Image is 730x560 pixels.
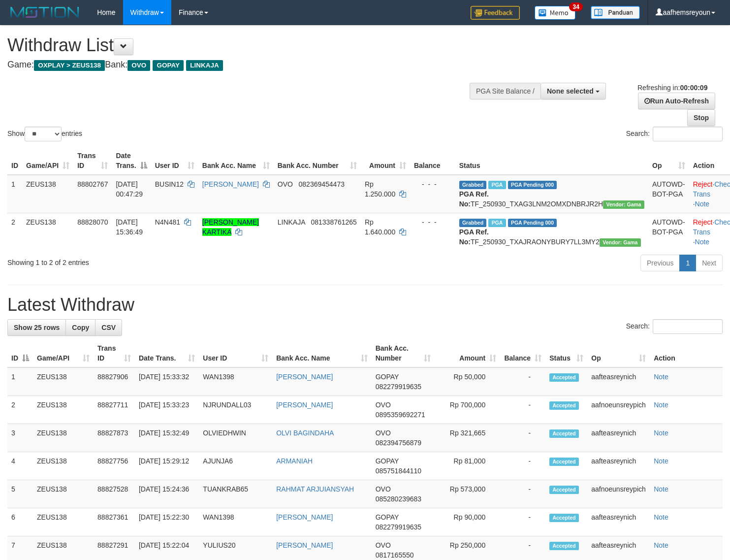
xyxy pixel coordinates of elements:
span: Accepted [549,429,579,438]
span: Accepted [549,514,579,522]
td: TF_250930_TXAJRAONYBURY7LL3MY2 [455,213,648,251]
td: ZEUS138 [33,480,94,508]
span: OVO [278,180,293,188]
th: Bank Acc. Name: activate to sort column ascending [272,339,371,367]
span: OXPLAY > ZEUS138 [34,60,105,71]
td: [DATE] 15:22:30 [135,508,199,536]
th: ID: activate to sort column descending [7,339,33,367]
span: Copy 085280239683 to clipboard [376,495,421,503]
td: AUTOWD-BOT-PGA [648,175,689,213]
td: Rp 573,000 [435,480,500,508]
label: Search: [626,127,723,141]
td: Rp 700,000 [435,396,500,424]
th: Action [650,339,723,367]
a: Previous [640,255,680,271]
a: Note [654,541,668,549]
h4: Game: Bank: [7,60,477,70]
td: 88827711 [94,396,135,424]
td: [DATE] 15:33:23 [135,396,199,424]
span: LINKAJA [278,218,305,226]
td: Rp 321,665 [435,424,500,452]
td: aafteasreynich [587,508,650,536]
a: Next [696,255,723,271]
a: [PERSON_NAME] [202,180,259,188]
span: PGA Pending [508,181,557,189]
div: - - - [414,179,451,189]
td: [DATE] 15:24:36 [135,480,199,508]
a: 1 [679,255,696,271]
span: Marked by aafsreyleap [488,181,506,189]
h1: Withdraw List [7,35,477,55]
td: - [500,396,545,424]
span: OVO [376,485,391,493]
label: Show entries [7,127,82,141]
b: PGA Ref. No: [459,228,489,246]
a: Note [654,373,668,381]
img: panduan.png [591,6,640,19]
a: OLVI BAGINDAHA [276,429,334,437]
a: ARMANIAH [276,457,313,465]
span: N4N481 [155,218,180,226]
td: WAN1398 [199,367,272,396]
strong: 00:00:09 [680,84,707,92]
a: Stop [687,109,715,126]
td: 88827906 [94,367,135,396]
td: ZEUS138 [22,213,73,251]
td: 88827528 [94,480,135,508]
td: 1 [7,367,33,396]
td: - [500,424,545,452]
a: [PERSON_NAME] [276,401,333,409]
td: WAN1398 [199,508,272,536]
a: [PERSON_NAME] KARTIKA [202,218,259,236]
span: 88802767 [77,180,108,188]
td: aafteasreynich [587,452,650,480]
th: Amount: activate to sort column ascending [361,147,410,175]
td: OLVIEDHWIN [199,424,272,452]
span: GOPAY [376,513,399,521]
div: PGA Site Balance / [470,83,540,99]
span: Copy [72,324,89,331]
span: 88828070 [77,218,108,226]
div: Showing 1 to 2 of 2 entries [7,254,297,267]
td: - [500,480,545,508]
span: Rp 1.640.000 [365,218,395,236]
td: ZEUS138 [33,508,94,536]
td: aafnoeunsreypich [587,396,650,424]
td: aafnoeunsreypich [587,480,650,508]
th: Bank Acc. Number: activate to sort column ascending [372,339,435,367]
td: - [500,367,545,396]
span: Copy 0817165550 to clipboard [376,551,414,559]
th: Status [455,147,648,175]
th: Date Trans.: activate to sort column ascending [135,339,199,367]
th: Status: activate to sort column ascending [545,339,587,367]
td: NJRUNDALL03 [199,396,272,424]
th: Bank Acc. Name: activate to sort column ascending [198,147,274,175]
label: Search: [626,319,723,334]
td: ZEUS138 [22,175,73,213]
span: None selected [547,87,594,95]
h1: Latest Withdraw [7,295,723,315]
span: Accepted [549,542,579,550]
span: Grabbed [459,219,487,227]
span: Copy 0895359692271 to clipboard [376,411,425,419]
td: Rp 81,000 [435,452,500,480]
span: Vendor URL: https://trx31.1velocity.biz [600,238,641,247]
span: Accepted [549,373,579,382]
td: ZEUS138 [33,367,94,396]
a: Note [654,429,668,437]
th: ID [7,147,22,175]
span: GOPAY [376,373,399,381]
a: [PERSON_NAME] [276,513,333,521]
img: Feedback.jpg [471,6,520,20]
a: [PERSON_NAME] [276,373,333,381]
td: Rp 90,000 [435,508,500,536]
span: Copy 082394756879 to clipboard [376,439,421,447]
span: Show 25 rows [14,324,60,331]
td: 5 [7,480,33,508]
th: Op: activate to sort column ascending [648,147,689,175]
a: Note [654,513,668,521]
span: GOPAY [153,60,184,71]
span: Refreshing in: [637,84,707,92]
td: AUTOWD-BOT-PGA [648,213,689,251]
b: PGA Ref. No: [459,190,489,208]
